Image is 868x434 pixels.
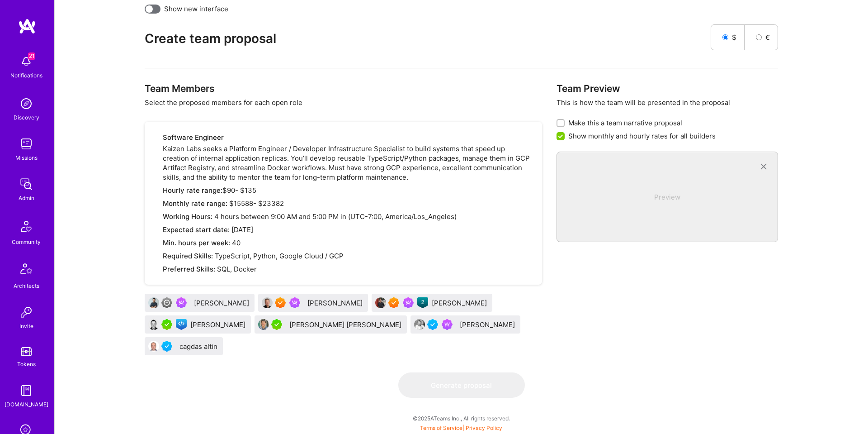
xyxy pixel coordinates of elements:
[756,34,762,40] input: €
[375,297,386,308] img: User Avatar
[722,34,728,40] input: $
[571,192,763,216] div: Preview
[262,297,273,308] img: User Avatar
[145,98,542,107] p: Select the proposed members for each open role
[5,400,48,409] div: [DOMAIN_NAME]
[161,341,172,352] img: Vetted A.Teamer
[427,319,438,330] img: Vetted A.Teamer
[28,52,35,60] span: 21
[163,212,531,221] div: 4 hours between in (UTC -7:00 , America/Los_Angeles )
[163,199,229,208] span: Monthly rate range:
[15,215,37,237] img: Community
[163,238,230,247] span: Min. hours per week:
[271,212,340,221] span: 9:00 AM and 5:00 PM
[289,320,403,329] div: [PERSON_NAME] [PERSON_NAME]
[15,153,38,162] div: Missions
[420,424,462,431] a: Terms of Service
[403,297,414,308] img: Been on Mission
[732,33,736,42] span: $
[15,259,37,281] img: Architects
[163,133,531,142] div: Software Engineer
[466,424,502,431] a: Privacy Policy
[164,4,228,14] label: Show new interface
[10,71,42,80] div: Notifications
[163,252,213,260] span: Required Skills:
[21,347,32,356] img: tokens
[420,424,502,431] span: |
[568,118,682,128] span: Make this a team narrative proposal
[163,225,531,234] div: [DATE]
[388,297,399,308] img: Exceptional A.Teamer
[19,321,33,331] div: Invite
[17,382,35,400] img: guide book
[14,281,39,291] div: Architects
[163,199,531,208] div: $ 15588 - $ 23382
[194,298,251,308] div: [PERSON_NAME]
[163,225,230,234] span: Expected start date:
[14,113,39,122] div: Discovery
[18,18,36,34] img: logo
[161,319,172,330] img: A.Teamer in Residence
[17,175,35,193] img: admin teamwork
[145,83,542,94] h3: Team Members
[460,320,517,329] div: [PERSON_NAME]
[398,372,525,398] button: Generate proposal
[148,319,159,330] img: User Avatar
[442,319,453,330] img: Been on Mission
[557,83,778,94] h3: Team Preview
[568,131,716,141] span: Show monthly and hourly rates for all builders
[163,186,222,195] span: Hourly rate range:
[275,297,286,308] img: Exceptional A.Teamer
[54,407,868,429] div: © 2025 ATeams Inc., All rights reserved.
[161,297,172,308] img: Limited Access
[557,98,778,107] p: This is how the team will be presented in the proposal
[176,297,187,308] img: Been on Mission
[163,186,531,195] div: $ 90 - $ 135
[12,237,41,247] div: Community
[17,359,36,369] div: Tokens
[163,133,531,274] div: Kaizen Labs seeks a Platform Engineer / Developer Infrastructure Specialist to build systems that...
[271,319,282,330] img: A.Teamer in Residence
[148,297,159,308] img: User Avatar
[176,319,187,330] img: Front-end guild
[758,162,769,172] i: icon CloseGray
[163,264,531,274] div: SQL, Docker
[163,238,531,248] div: 40
[179,342,219,351] div: cagdas altin
[307,298,364,308] div: [PERSON_NAME]
[145,31,711,46] h2: Create team proposal
[190,320,247,329] div: [PERSON_NAME]
[414,319,425,330] img: User Avatar
[17,52,35,71] img: bell
[163,212,212,221] span: Working Hours:
[432,298,489,308] div: [PERSON_NAME]
[765,33,770,42] span: €
[258,319,269,330] img: User Avatar
[17,135,35,153] img: teamwork
[17,95,35,113] img: discovery
[17,303,35,321] img: Invite
[163,251,531,261] div: TypeScript, Python, Google Cloud / GCP
[19,193,34,203] div: Admin
[163,265,215,273] span: Preferred Skills:
[148,341,159,352] img: User Avatar
[289,297,300,308] img: Been on Mission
